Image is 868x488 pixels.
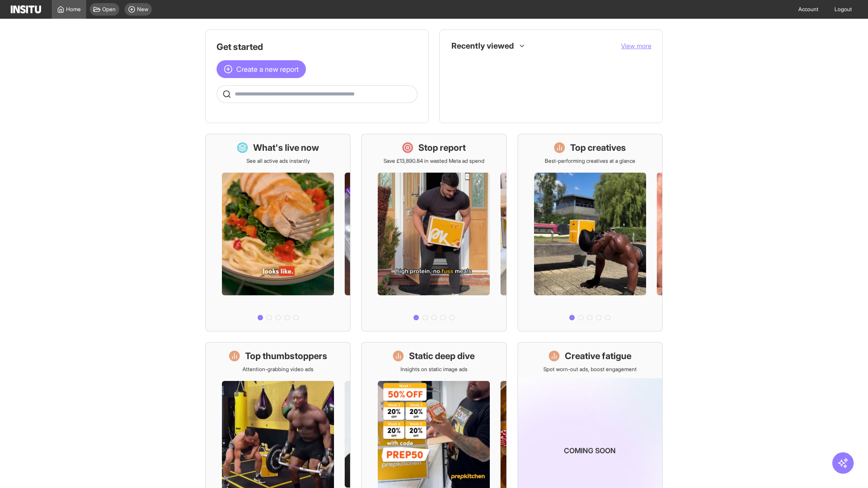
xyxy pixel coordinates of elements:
[11,5,41,13] img: Logo
[570,141,626,154] h1: Top creatives
[409,350,475,362] h1: Static deep dive
[361,134,506,331] a: Stop reportSave £13,890.84 in wasted Meta ad spend
[621,41,651,50] button: View more
[246,157,310,165] p: See all active ads instantly
[217,41,417,53] h1: Get started
[517,134,663,331] a: Top creativesBest-performing creatives at a glance
[384,157,484,165] p: Save £13,890.84 in wasted Meta ad spend
[137,6,148,13] span: New
[401,366,467,373] p: Insights on static image ads
[205,134,351,331] a: What's live nowSee all active ads instantly
[236,64,299,74] span: Create a new report
[102,6,116,13] span: Open
[545,157,635,165] p: Best-performing creatives at a glance
[418,141,466,154] h1: Stop report
[253,141,319,154] h1: What's live now
[66,6,81,13] span: Home
[621,42,651,50] span: View more
[245,350,327,362] h1: Top thumbstoppers
[217,60,306,78] button: Create a new report
[242,366,313,373] p: Attention-grabbing video ads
